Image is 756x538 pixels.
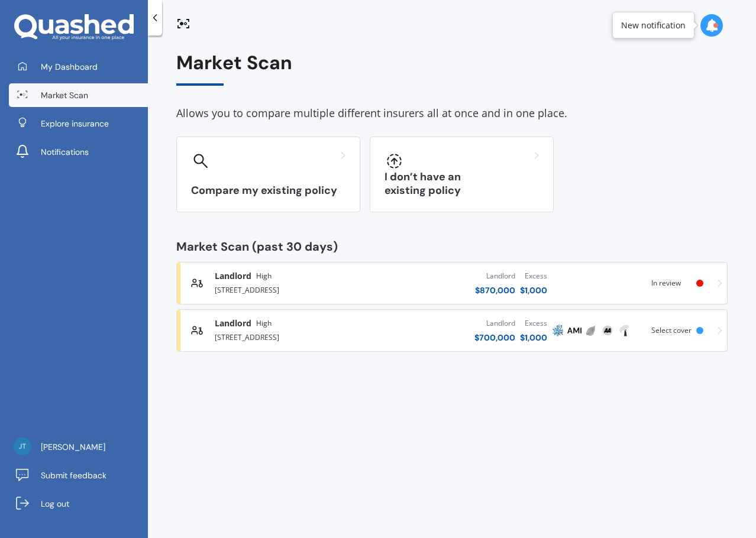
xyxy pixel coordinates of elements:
[584,323,598,338] img: Initio
[176,262,728,304] a: LandlordHigh[STREET_ADDRESS]Landlord$870,000Excess$1,000In review
[215,270,251,282] span: Landlord
[41,441,105,453] span: [PERSON_NAME]
[191,325,203,336] img: landlord.470ea2398dcb263567d0.svg
[41,469,106,481] span: Submit feedback
[215,329,370,343] div: [STREET_ADDRESS]
[567,323,581,338] img: AMI
[600,323,615,338] img: AA
[191,277,203,289] img: landlord.470ea2398dcb263567d0.svg
[474,317,515,329] div: Landlord
[215,317,251,329] span: Landlord
[256,317,272,329] span: High
[14,437,31,455] img: 76b97b5c11cf4446983efeaf729126ab
[176,52,728,86] div: Market Scan
[9,55,148,79] a: My Dashboard
[41,61,98,73] span: My Dashboard
[215,282,370,296] div: [STREET_ADDRESS]
[651,278,681,288] span: In review
[474,332,515,343] div: $ 700,000
[9,435,148,459] a: [PERSON_NAME]
[9,492,148,516] a: Log out
[520,270,547,282] div: Excess
[41,89,88,101] span: Market Scan
[176,309,728,352] a: LandlordHigh[STREET_ADDRESS]Landlord$700,000Excess$1,000AMPAMIInitioAATowerSelect cover
[41,118,109,129] span: Explore insurance
[475,284,515,296] div: $ 870,000
[176,241,728,252] div: Market Scan (past 30 days)
[385,170,539,197] h3: I don’t have an existing policy
[9,112,148,135] a: Explore insurance
[9,140,148,164] a: Notifications
[520,317,547,329] div: Excess
[256,270,272,282] span: High
[520,284,547,296] div: $ 1,000
[551,323,565,338] img: AMP
[191,184,345,197] h3: Compare my existing policy
[621,20,686,31] div: New notification
[9,464,148,487] a: Submit feedback
[9,83,148,107] a: Market Scan
[41,498,69,510] span: Log out
[41,146,89,158] span: Notifications
[475,270,515,282] div: Landlord
[651,325,692,335] span: Select cover
[520,332,547,343] div: $ 1,000
[617,323,631,338] img: Tower
[176,105,728,122] div: Allows you to compare multiple different insurers all at once and in one place.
